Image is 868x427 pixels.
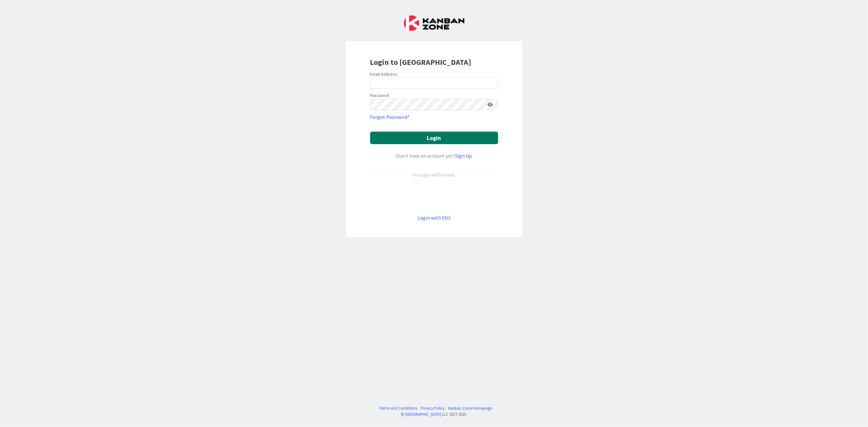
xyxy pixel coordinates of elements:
a: Sign Up [455,152,472,159]
a: Terms and Conditions [379,405,417,411]
iframe: Sign in with Google Button [367,189,501,203]
div: Don’t have an account yet? [370,152,498,160]
a: Login with SSO [417,214,451,221]
label: Email Address [370,71,397,77]
div: © LLC 2017- 2025 . [376,411,492,417]
button: Login [370,132,498,144]
a: [GEOGRAPHIC_DATA] [405,412,441,417]
label: Password [370,92,389,99]
a: Privacy Policy [421,405,445,411]
div: or login with email [412,171,457,179]
a: Kanban Zone Homepage [448,405,492,411]
a: Forgot Password? [370,113,410,121]
img: Kanban Zone [404,15,464,31]
b: Login to [GEOGRAPHIC_DATA] [370,57,471,67]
